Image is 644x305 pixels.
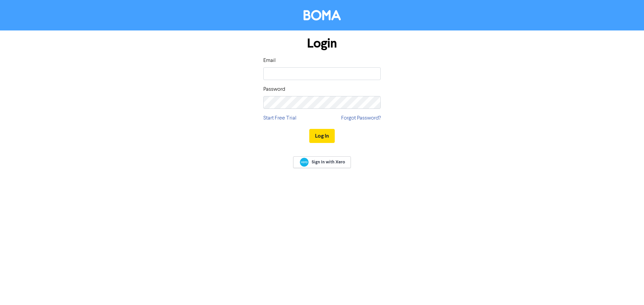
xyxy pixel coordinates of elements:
span: Sign In with Xero [312,159,345,165]
a: Start Free Trial [263,114,297,122]
label: Password [263,85,285,93]
img: BOMA Logo [304,10,341,20]
a: Forgot Password? [341,114,381,122]
button: Log In [309,129,335,143]
a: Sign In with Xero [293,156,351,168]
img: Xero logo [300,158,309,167]
label: Email [263,57,276,65]
h1: Login [263,36,381,51]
